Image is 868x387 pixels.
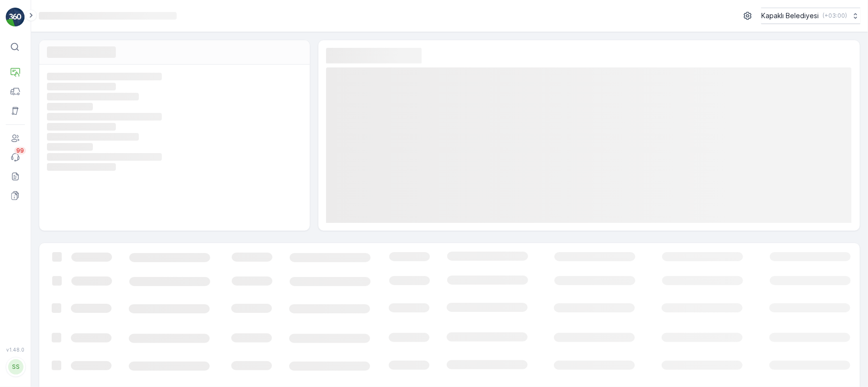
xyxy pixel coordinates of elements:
[6,354,25,379] button: SS
[761,8,860,24] button: Kapaklı Belediyesi(+03:00)
[16,147,24,155] p: 99
[823,12,847,20] p: ( +03:00 )
[761,11,819,21] p: Kapaklı Belediyesi
[6,8,25,27] img: logo
[8,359,23,375] div: SS
[6,148,25,167] a: 99
[6,347,25,353] span: v 1.48.0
